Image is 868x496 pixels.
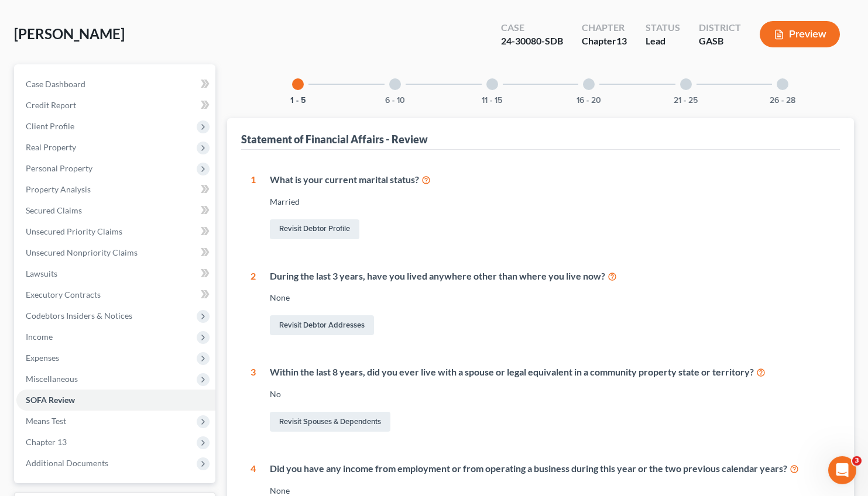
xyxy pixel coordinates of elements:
[501,21,563,35] div: Case
[16,200,215,221] a: Secured Claims
[270,219,359,239] a: Revisit Debtor Profile
[26,395,75,405] span: SOFA Review
[270,292,831,304] div: None
[646,35,680,48] div: Lead
[501,35,563,48] div: 24-30080-SDB
[26,100,76,110] span: Credit Report
[241,132,428,146] div: Statement of Financial Affairs - Review
[26,353,59,363] span: Expenses
[16,284,215,305] a: Executory Contracts
[270,315,374,335] a: Revisit Debtor Addresses
[26,226,122,236] span: Unsecured Priority Claims
[582,35,627,48] div: Chapter
[16,221,215,242] a: Unsecured Priority Claims
[16,95,215,116] a: Credit Report
[699,21,741,35] div: District
[385,97,405,105] button: 6 - 10
[770,97,795,105] button: 26 - 28
[270,196,831,208] div: Married
[251,173,256,242] div: 1
[16,390,215,411] a: SOFA Review
[14,25,125,42] span: [PERSON_NAME]
[26,184,91,194] span: Property Analysis
[828,456,856,484] iframe: Intercom live chat
[270,173,831,187] div: What is your current marital status?
[251,270,256,338] div: 2
[26,332,53,342] span: Income
[16,242,215,263] a: Unsecured Nonpriority Claims
[616,35,627,46] span: 13
[251,366,256,434] div: 3
[852,456,862,466] span: 3
[290,97,306,105] button: 1 - 5
[26,416,66,426] span: Means Test
[674,97,698,105] button: 21 - 25
[26,205,82,215] span: Secured Claims
[26,311,132,321] span: Codebtors Insiders & Notices
[26,142,76,152] span: Real Property
[26,268,57,278] span: Lawsuits
[26,247,138,257] span: Unsecured Nonpriority Claims
[26,163,92,173] span: Personal Property
[270,412,390,432] a: Revisit Spouses & Dependents
[646,21,680,35] div: Status
[482,97,502,105] button: 11 - 15
[577,97,601,105] button: 16 - 20
[270,388,831,400] div: No
[26,79,85,89] span: Case Dashboard
[26,458,108,468] span: Additional Documents
[26,374,78,384] span: Miscellaneous
[16,179,215,200] a: Property Analysis
[26,121,74,131] span: Client Profile
[270,366,831,379] div: Within the last 8 years, did you ever live with a spouse or legal equivalent in a community prope...
[26,437,67,447] span: Chapter 13
[699,35,741,48] div: GASB
[16,263,215,284] a: Lawsuits
[26,290,101,299] span: Executory Contracts
[760,21,840,47] button: Preview
[16,74,215,95] a: Case Dashboard
[270,270,831,283] div: During the last 3 years, have you lived anywhere other than where you live now?
[582,21,627,35] div: Chapter
[270,462,831,476] div: Did you have any income from employment or from operating a business during this year or the two ...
